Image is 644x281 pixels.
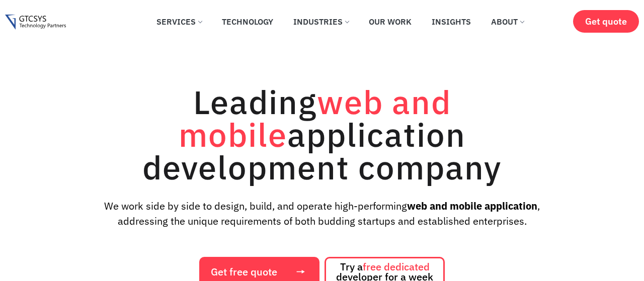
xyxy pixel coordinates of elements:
a: Industries [286,11,356,33]
span: Get quote [585,16,627,27]
p: We work side by side to design, build, and operate high-performing , addressing the unique requir... [85,199,559,229]
a: Our Work [361,11,419,33]
a: About [484,11,531,33]
img: Gtcsys logo [5,15,66,30]
a: Technology [214,11,281,33]
h1: Leading application development company [96,85,548,183]
a: Get quote [573,10,639,33]
span: Get free quote [211,267,277,277]
span: free dedicated [363,260,430,273]
strong: web and mobile application [407,199,537,213]
a: Insights [424,11,478,33]
a: Services [149,11,209,33]
span: web and mobile [179,80,451,156]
